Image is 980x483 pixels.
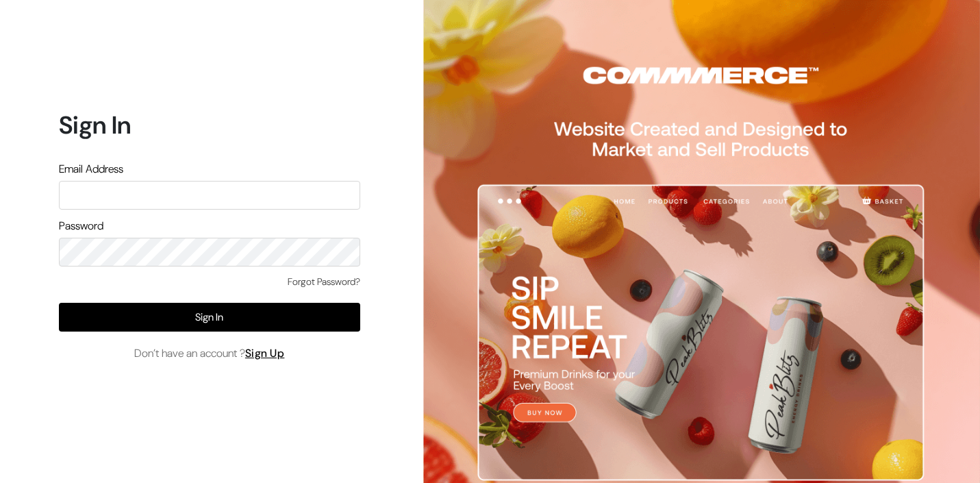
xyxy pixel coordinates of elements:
[59,218,103,234] label: Password
[59,161,123,177] label: Email Address
[245,346,285,360] a: Sign Up
[288,275,360,289] a: Forgot Password?
[59,110,360,140] h1: Sign In
[59,303,360,332] button: Sign In
[134,345,285,362] span: Don’t have an account ?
